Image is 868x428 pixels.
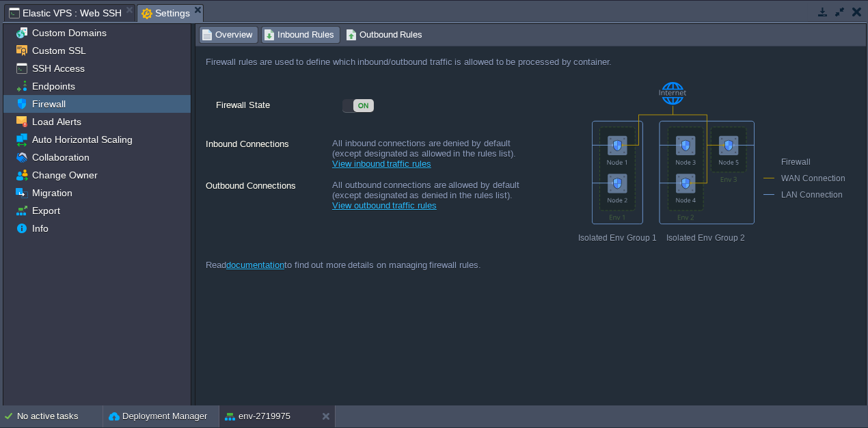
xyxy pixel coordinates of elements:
label: Firewall State [216,98,341,124]
div: All outbound connections are allowed by default (except designated as denied in the rules list). [332,178,537,217]
span: Outbound Rules [346,27,423,42]
label: Outbound Connections [206,178,331,204]
a: documentation [226,260,284,270]
span: Elastic VPS : Web SSH [9,5,122,21]
div: All inbound connections are denied by default (except designated as allowed in the rules list). [332,137,537,176]
a: Firewall [29,98,68,110]
a: Migration [29,187,74,199]
label: Inbound Connections [206,137,331,163]
a: Collaboration [29,151,92,163]
div: No active tasks [17,405,103,427]
span: Isolated Env Group 1 [558,233,657,243]
span: Isolated Env Group 2 [657,233,745,243]
button: Deployment Manager [109,410,207,423]
div: WAN Connection [763,171,863,187]
span: Inbound Rules [264,27,334,42]
span: Settings [141,5,190,22]
a: Info [29,222,51,235]
a: Custom Domains [29,27,109,39]
a: Custom SSL [29,44,88,57]
button: env-2719975 [225,410,290,423]
div: Read to find out more details on managing firewall rules. [195,246,848,284]
a: Change Owner [29,169,100,181]
div: Firewall [763,155,863,171]
span: Overview [202,27,252,42]
div: Firewall rules are used to define which inbound/outbound traffic is allowed to be processed by co... [195,46,848,77]
a: Auto Horizontal Scaling [29,133,135,146]
a: Export [29,204,62,217]
a: View outbound traffic rules [332,200,437,211]
a: Endpoints [29,80,77,92]
div: LAN Connection [763,187,863,204]
a: View inbound traffic rules [332,159,431,169]
div: ON [353,99,374,112]
a: SSH Access [29,62,87,75]
a: Load Alerts [29,116,83,128]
